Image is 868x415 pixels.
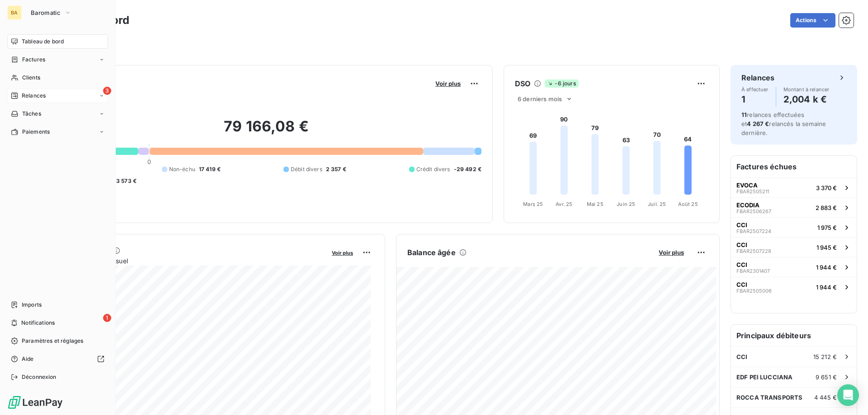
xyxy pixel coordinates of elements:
[22,110,41,118] span: Tâches
[329,248,356,256] button: Voir plus
[147,158,151,165] span: 0
[736,248,771,254] span: FBAR2507228
[736,241,747,248] span: CCI
[731,237,857,257] button: CCIFBAR25072281 945 €
[22,37,64,46] span: Tableau de bord
[741,87,769,92] span: À effectuer
[741,111,747,118] span: 11
[515,78,530,89] h6: DSO
[7,34,108,49] a: Tableau de bord
[7,70,108,85] a: Clients
[7,125,108,139] a: Paiements
[7,107,108,121] a: Tâches
[199,165,221,173] span: 17 419 €
[22,56,45,64] span: Factures
[731,177,857,197] button: EVOCAFBAR25052113 370 €
[7,352,108,366] a: Aide
[731,257,857,277] button: CCIFBAR23014071 944 €
[783,92,830,107] h4: 2,004 k €
[747,120,769,127] span: 4 267 €
[731,325,857,346] h6: Principaux débiteurs
[731,197,857,217] button: ECODIAFBAR25062672 883 €
[736,209,771,214] span: FBAR2506267
[326,165,346,173] span: 2 357 €
[407,247,456,258] h6: Balance âgée
[736,394,802,401] span: ROCCA TRANSPORTS
[736,373,793,381] span: EDF PEI LUCCIANA
[416,165,450,173] span: Crédit divers
[7,89,108,103] a: 3Relances
[103,87,111,95] span: 3
[7,334,108,348] a: Paramètres et réglages
[648,201,666,207] tspan: Juil. 25
[169,165,195,173] span: Non-échu
[21,319,55,327] span: Notifications
[587,201,604,207] tspan: Mai 25
[813,353,837,360] span: 15 212 €
[736,268,770,274] span: FBAR2301407
[656,248,687,256] button: Voir plus
[837,384,859,406] div: Open Intercom Messenger
[291,165,322,173] span: Débit divers
[783,87,830,92] span: Montant à relancer
[31,9,61,16] span: Baromatic
[816,204,837,211] span: 2 883 €
[736,182,758,189] span: EVOCA
[816,264,837,271] span: 1 944 €
[332,250,353,256] span: Voir plus
[731,277,857,297] button: CCIFBAR25050061 944 €
[736,228,771,234] span: FBAR2507224
[731,156,857,177] h6: Factures échues
[22,373,57,381] span: Déconnexion
[736,288,772,294] span: FBAR2505006
[523,201,543,207] tspan: Mars 25
[736,201,759,209] span: ECODIA
[736,353,747,360] span: CCI
[741,72,774,83] h6: Relances
[736,189,769,194] span: FBAR2505211
[7,5,22,20] div: BA
[741,92,769,107] h4: 1
[51,256,325,266] span: Chiffre d'affaires mensuel
[51,117,481,145] h2: 79 166,08 €
[22,337,83,345] span: Paramètres et réglages
[814,394,837,401] span: 4 445 €
[7,395,63,410] img: Logo LeanPay
[22,128,50,136] span: Paiements
[7,298,108,312] a: Imports
[22,74,40,82] span: Clients
[736,281,747,288] span: CCI
[22,92,46,100] span: Relances
[736,221,747,228] span: CCI
[817,224,837,231] span: 1 975 €
[816,284,837,291] span: 1 944 €
[617,201,635,207] tspan: Juin 25
[518,95,562,103] span: 6 derniers mois
[816,373,837,381] span: 9 651 €
[7,52,108,67] a: Factures
[545,79,578,88] span: -6 jours
[22,355,34,363] span: Aide
[678,201,698,207] tspan: Août 25
[433,79,463,88] button: Voir plus
[113,177,137,185] span: -3 573 €
[816,244,837,251] span: 1 945 €
[659,249,684,256] span: Voir plus
[454,165,481,173] span: -29 492 €
[731,217,857,237] button: CCIFBAR25072241 975 €
[556,201,572,207] tspan: Avr. 25
[790,13,835,28] button: Actions
[435,80,461,87] span: Voir plus
[736,261,747,268] span: CCI
[741,111,826,136] span: relances effectuées et relancés la semaine dernière.
[103,314,111,322] span: 1
[816,184,837,191] span: 3 370 €
[22,301,42,309] span: Imports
